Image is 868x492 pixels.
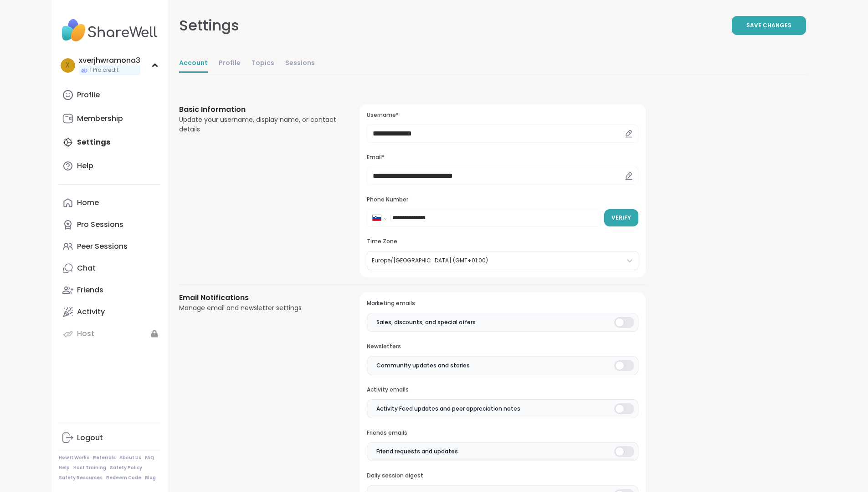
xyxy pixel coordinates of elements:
a: About Us [119,455,141,461]
div: Membership [77,114,123,124]
h3: Activity emails [367,386,638,394]
span: Activity Feed updates and peer appreciation notes [376,405,520,413]
div: Host [77,329,94,339]
a: Membership [59,108,160,130]
h3: Friends emails [367,429,638,437]
div: Pro Sessions [77,220,123,230]
h3: Basic Information [179,104,338,115]
a: Profile [219,55,241,73]
h3: Username* [367,111,638,119]
a: Referrals [93,455,116,461]
button: Save Changes [732,16,806,35]
div: Peer Sessions [77,241,128,251]
a: Logout [59,427,160,449]
h3: Newsletters [367,343,638,351]
a: Help [59,465,70,471]
a: Sessions [285,55,315,73]
div: Activity [77,307,105,317]
span: Friend requests and updates [376,447,458,456]
button: Verify [604,209,638,226]
div: Update your username, display name, or contact details [179,115,338,134]
div: Logout [77,433,103,443]
h3: Time Zone [367,238,638,246]
a: Chat [59,257,160,279]
div: Settings [179,15,239,36]
span: Sales, discounts, and special offers [376,318,476,326]
h3: Marketing emails [367,300,638,307]
a: Blog [145,475,156,481]
a: Activity [59,301,160,323]
h3: Daily session digest [367,472,638,480]
div: Chat [77,263,96,273]
a: Redeem Code [106,475,141,481]
a: Account [179,55,208,73]
div: Manage email and newsletter settings [179,303,338,313]
a: FAQ [145,455,154,461]
span: x [65,60,70,71]
a: How It Works [59,455,89,461]
div: Profile [77,90,100,100]
a: Peer Sessions [59,236,160,257]
div: xverjhwramona3 [79,55,140,65]
div: Friends [77,285,103,295]
a: Safety Resources [59,475,103,481]
a: Safety Policy [110,465,142,471]
a: Host [59,323,160,345]
span: 1 Pro credit [90,66,118,74]
a: Help [59,155,160,177]
div: Help [77,161,93,171]
a: Topics [252,55,274,73]
h3: Phone Number [367,196,638,204]
h3: Email* [367,154,638,161]
a: Friends [59,279,160,301]
a: Host Training [73,465,106,471]
span: Community updates and stories [376,361,470,370]
a: Home [59,192,160,214]
h3: Email Notifications [179,292,338,303]
a: Pro Sessions [59,214,160,236]
span: Verify [611,214,631,222]
span: Save Changes [746,21,791,30]
img: ShareWell Nav Logo [59,15,160,46]
div: Home [77,198,99,208]
a: Profile [59,84,160,106]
